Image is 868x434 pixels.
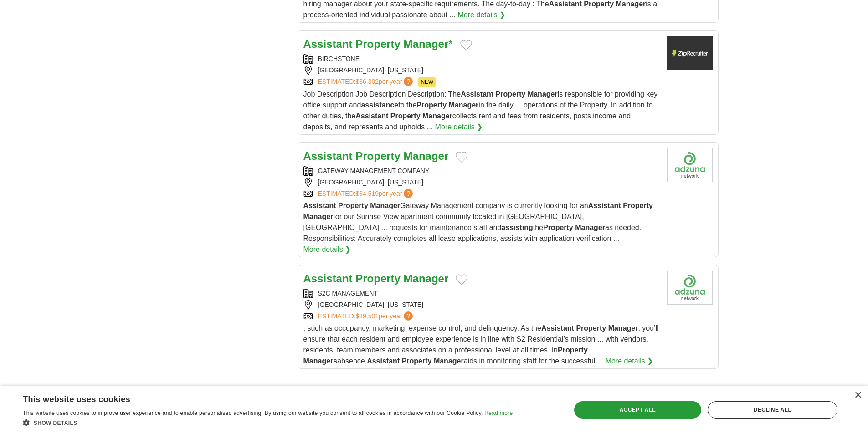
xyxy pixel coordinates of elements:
a: More details ❯ [457,10,505,20]
div: Accept all [574,401,701,419]
strong: Assistant [303,202,336,209]
div: [GEOGRAPHIC_DATA], [US_STATE] [303,66,660,75]
div: [GEOGRAPHIC_DATA], [US_STATE] [303,300,660,310]
div: BIRCHSTONE [303,54,660,64]
span: ? [404,189,413,198]
strong: Manager [422,112,452,120]
strong: Property [355,272,401,285]
button: Add to favorite jobs [456,152,467,163]
span: , such as occupancy, marketing, expense control, and delinquency. As the , you’ll ensure that eac... [303,324,659,365]
strong: Assistant [541,324,574,332]
span: Show details [34,420,77,426]
strong: Manager [404,272,449,285]
a: More details ❯ [435,122,483,133]
strong: Manager [608,324,638,332]
strong: Manager [449,101,479,109]
strong: assisting [501,224,533,231]
div: S2C MANAGEMENT [303,289,660,298]
strong: Assistant [303,38,353,50]
a: ESTIMATED:$36,302per year? [318,77,415,87]
a: More details ❯ [303,244,351,255]
span: $36,302 [355,78,379,85]
span: NEW [418,77,436,87]
strong: Property [558,346,588,354]
div: Close [854,392,861,399]
span: ? [404,77,413,86]
div: This website uses cookies [23,391,490,405]
img: Company logo [667,36,713,70]
strong: Assistant [355,112,388,120]
strong: Property [402,357,432,365]
strong: Property [355,150,401,162]
span: Gateway Management company is currently looking for an for our Sunrise View apartment community l... [303,202,653,242]
strong: Property [355,38,401,50]
a: ESTIMATED:$39,501per year? [318,311,415,321]
strong: Assistant [588,202,621,209]
strong: Manager [434,357,464,365]
strong: Assistant [367,357,400,365]
strong: Property [496,90,526,98]
strong: Assistant [303,150,353,162]
a: Assistant Property Manager [303,272,449,285]
div: [GEOGRAPHIC_DATA], [US_STATE] [303,178,660,187]
strong: Assistant [303,272,353,285]
strong: Property [576,324,606,332]
strong: Managers [303,357,338,365]
a: Read more, opens a new window [484,410,513,416]
a: Assistant Property Manager* [303,38,453,50]
strong: Manager [370,202,400,209]
strong: Manager [303,213,334,220]
strong: Property [623,202,653,209]
strong: Manager [575,224,605,231]
span: Job Description Job Description Description: The is responsible for providing key office support ... [303,90,658,131]
span: ? [404,311,413,321]
button: Add to favorite jobs [456,274,467,285]
img: Company logo [667,271,713,305]
div: Decline all [708,401,837,419]
button: Add to favorite jobs [460,40,472,51]
a: ESTIMATED:$34,519per year? [318,189,415,199]
strong: Manager [404,150,449,162]
strong: Manager [404,38,449,50]
strong: Property [390,112,421,120]
div: Show details [23,418,513,427]
strong: Property [543,224,573,231]
span: This website uses cookies to improve user experience and to enable personalised advertising. By u... [23,410,483,416]
strong: Manager [528,90,558,98]
strong: Property [416,101,447,109]
strong: Assistant [461,90,493,98]
a: Assistant Property Manager [303,150,449,162]
span: $39,501 [355,312,379,320]
span: $34,519 [355,190,379,197]
a: More details ❯ [606,356,653,367]
img: Company logo [667,148,713,182]
strong: assistance [361,101,398,109]
strong: Property [338,202,368,209]
div: GATEWAY MANAGEMENT COMPANY [303,166,660,176]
